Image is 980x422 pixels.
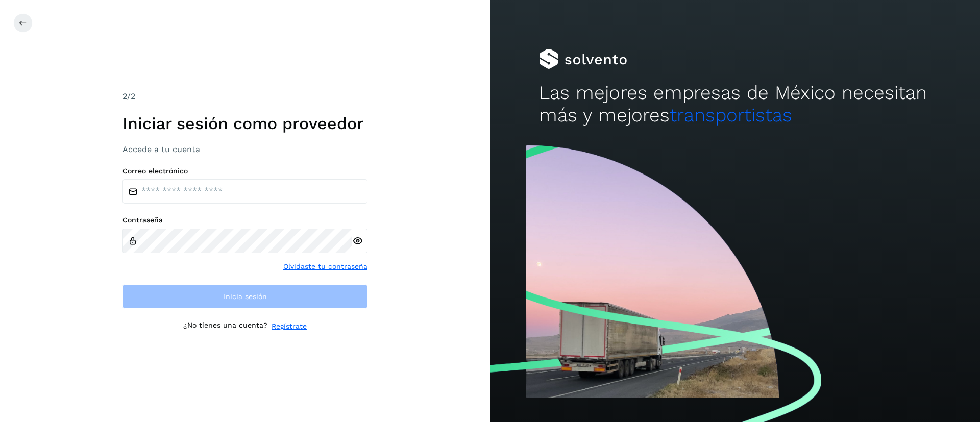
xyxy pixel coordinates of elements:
[183,321,267,332] p: ¿No tienes una cuenta?
[122,216,367,225] label: Contraseña
[122,144,367,154] h3: Accede a tu cuenta
[122,90,367,103] div: /2
[539,82,931,127] h2: Las mejores empresas de México necesitan más y mejores
[122,91,127,101] span: 2
[122,284,367,309] button: Inicia sesión
[670,104,792,126] span: transportistas
[224,293,267,300] span: Inicia sesión
[122,167,367,176] label: Correo electrónico
[122,114,367,133] h1: Iniciar sesión como proveedor
[283,261,367,272] a: Olvidaste tu contraseña
[272,321,307,332] a: Regístrate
